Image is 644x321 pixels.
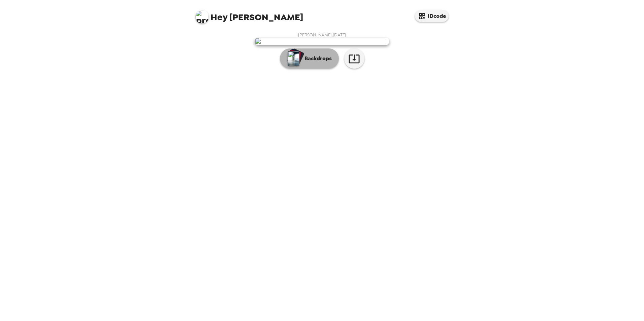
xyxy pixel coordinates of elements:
[280,48,339,69] button: Backdrops
[415,10,449,22] button: IDcode
[301,55,332,63] p: Backdrops
[298,32,346,38] span: [PERSON_NAME] , [DATE]
[211,11,227,23] span: Hey
[255,38,389,45] img: user
[195,7,303,22] span: [PERSON_NAME]
[195,10,209,24] img: profile pic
